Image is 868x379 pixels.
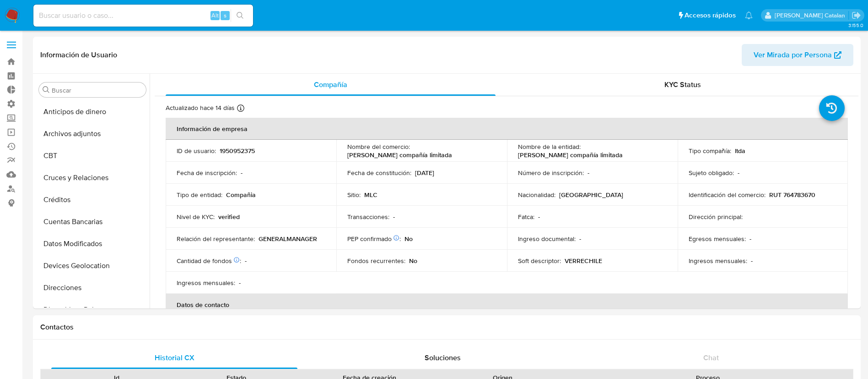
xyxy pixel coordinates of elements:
[177,213,215,221] p: Nivel de KYC :
[735,147,745,155] p: ltda
[518,257,561,265] p: Soft descriptor :
[177,257,241,265] p: Cantidad de fondos :
[224,11,226,20] span: s
[177,191,222,199] p: Tipo de entidad :
[226,191,256,199] p: Compañia
[404,235,413,243] p: No
[231,9,249,22] button: search-icon
[35,255,150,277] button: Devices Geolocation
[347,143,410,151] p: Nombre del comercio :
[52,86,142,94] input: Buscar
[689,147,731,155] p: Tipo compañía :
[40,323,853,332] h1: Contactos
[689,257,747,265] p: Ingresos mensuales :
[588,169,589,177] p: -
[393,213,395,221] p: -
[347,257,405,265] p: Fondos recurrentes :
[43,86,50,93] button: Buscar
[518,191,555,199] p: Nacionalidad :
[689,169,734,177] p: Sujeto obligado :
[689,235,746,243] p: Egresos mensuales :
[745,11,753,19] a: Notificaciones
[35,145,150,167] button: CBT
[177,279,235,287] p: Ingresos mensuales :
[218,213,240,221] p: verified
[425,352,461,363] span: Soluciones
[35,211,150,233] button: Cuentas Bancarias
[347,191,361,199] p: Sitio :
[166,104,235,112] p: Actualizado hace 14 días
[364,191,377,199] p: MLC
[775,11,848,20] p: rociodaniela.benavidescatalan@mercadolibre.cl
[415,169,434,177] p: [DATE]
[754,44,832,66] span: Ver Mirada por Persona
[742,44,853,66] button: Ver Mirada por Persona
[314,79,347,90] span: Compañía
[751,257,753,265] p: -
[852,11,861,20] a: Salir
[35,233,150,255] button: Datos Modificados
[518,151,623,159] p: [PERSON_NAME] compañía limitada
[166,118,848,140] th: Información de empresa
[689,191,766,199] p: Identificación del comercio :
[518,213,534,221] p: Fatca :
[177,169,237,177] p: Fecha de inscripción :
[245,257,247,265] p: -
[518,143,581,151] p: Nombre de la entidad :
[177,147,216,155] p: ID de usuario :
[579,235,581,243] p: -
[35,299,150,321] button: Dispositivos Point
[177,235,255,243] p: Relación del representante :
[538,213,540,221] p: -
[220,147,255,155] p: 1950952375
[518,235,576,243] p: Ingreso documental :
[703,352,719,363] span: Chat
[241,169,243,177] p: -
[685,11,736,20] span: Accesos rápidos
[565,257,602,265] p: VERRECHILE
[347,151,452,159] p: [PERSON_NAME] compañía limitada
[211,11,219,20] span: Alt
[33,10,253,22] input: Buscar usuario o caso...
[409,257,417,265] p: No
[259,235,317,243] p: GENERALMANAGER
[559,191,623,199] p: [GEOGRAPHIC_DATA]
[518,169,584,177] p: Número de inscripción :
[347,235,401,243] p: PEP confirmado :
[664,79,701,90] span: KYC Status
[738,169,739,177] p: -
[239,279,241,287] p: -
[35,189,150,211] button: Créditos
[35,277,150,299] button: Direcciones
[155,352,194,363] span: Historial CX
[749,235,751,243] p: -
[35,101,150,123] button: Anticipos de dinero
[40,50,117,60] h1: Información de Usuario
[347,169,411,177] p: Fecha de constitución :
[166,294,848,316] th: Datos de contacto
[35,167,150,189] button: Cruces y Relaciones
[769,191,815,199] p: RUT 764783670
[689,213,743,221] p: Dirección principal :
[347,213,389,221] p: Transacciones :
[35,123,150,145] button: Archivos adjuntos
